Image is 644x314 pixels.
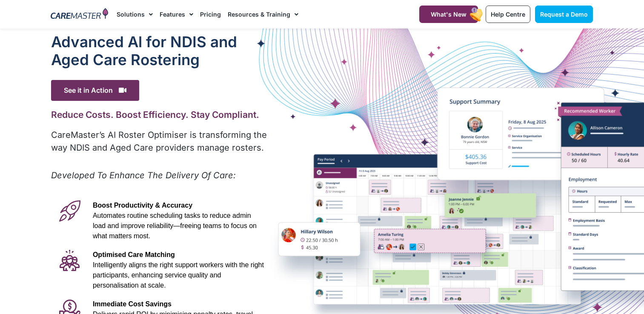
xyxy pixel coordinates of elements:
span: Immediate Cost Savings [93,300,172,308]
em: Developed To Enhance The Delivery Of Care: [51,170,236,180]
img: CareMaster Logo [51,8,108,21]
h1: Advanced Al for NDIS and Aged Care Rostering [51,33,269,69]
span: Intelligently aligns the right support workers with the right participants, enhancing service qua... [93,261,264,289]
span: What's New [431,11,467,18]
h2: Reduce Costs. Boost Efficiency. Stay Compliant. [51,109,269,120]
a: Help Centre [486,6,530,23]
span: Request a Demo [540,11,588,18]
p: CareMaster’s AI Roster Optimiser is transforming the way NDIS and Aged Care providers manage rost... [51,128,269,154]
span: Boost Productivity & Accuracy [93,202,192,209]
a: Request a Demo [535,6,593,23]
span: See it in Action [51,80,139,101]
a: What's New [419,6,478,23]
span: Optimised Care Matching [93,251,175,258]
span: Help Centre [491,11,525,18]
span: Automates routine scheduling tasks to reduce admin load and improve reliability—freeing teams to ... [93,212,257,240]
